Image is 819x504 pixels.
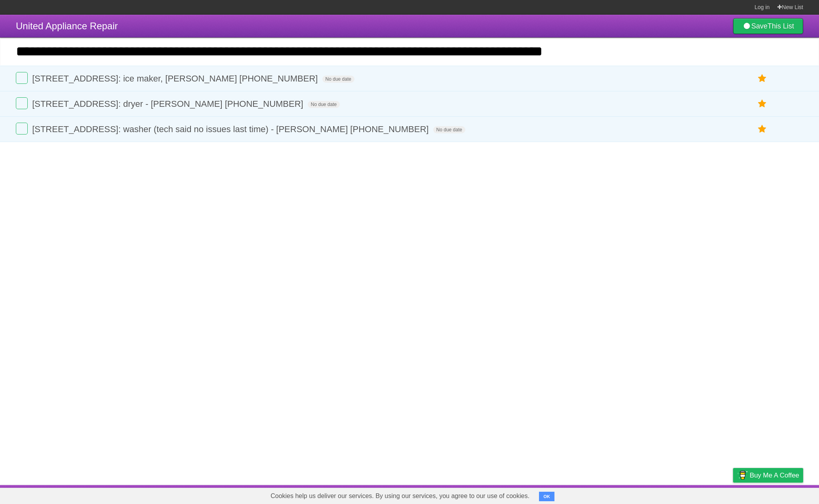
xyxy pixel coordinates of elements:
[32,99,305,109] span: [STREET_ADDRESS]: dryer - [PERSON_NAME] [PHONE_NUMBER]
[322,76,354,83] span: No due date
[16,21,118,31] span: United Appliance Repair
[750,468,799,482] span: Buy me a coffee
[755,123,770,136] label: Star task
[539,492,554,501] button: OK
[16,97,28,109] label: Done
[308,101,340,108] span: No due date
[723,487,743,502] a: Privacy
[628,487,644,502] a: About
[733,18,803,34] a: SaveThis List
[16,72,28,84] label: Done
[753,487,803,502] a: Suggest a feature
[32,124,430,134] span: [STREET_ADDRESS]: washer (tech said no issues last time) - [PERSON_NAME] [PHONE_NUMBER]
[263,488,537,504] span: Cookies help us deliver our services. By using our services, you agree to our use of cookies.
[755,97,770,110] label: Star task
[696,487,713,502] a: Terms
[654,487,686,502] a: Developers
[16,123,28,135] label: Done
[737,468,748,482] img: Buy me a coffee
[733,468,803,483] a: Buy me a coffee
[768,22,794,30] b: This List
[433,126,465,133] span: No due date
[32,74,320,83] span: [STREET_ADDRESS]: ice maker, [PERSON_NAME] [PHONE_NUMBER]
[755,72,770,85] label: Star task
